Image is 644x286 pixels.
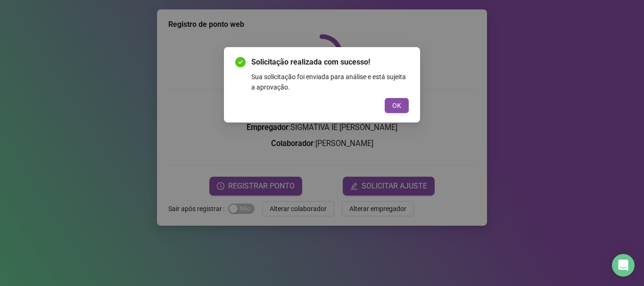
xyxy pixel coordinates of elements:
[251,72,409,92] div: Sua solicitação foi enviada para análise e está sujeita a aprovação.
[612,254,635,277] div: Open Intercom Messenger
[385,98,409,113] button: OK
[251,57,409,68] span: Solicitação realizada com sucesso!
[392,100,401,111] span: OK
[235,57,246,67] span: check-circle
